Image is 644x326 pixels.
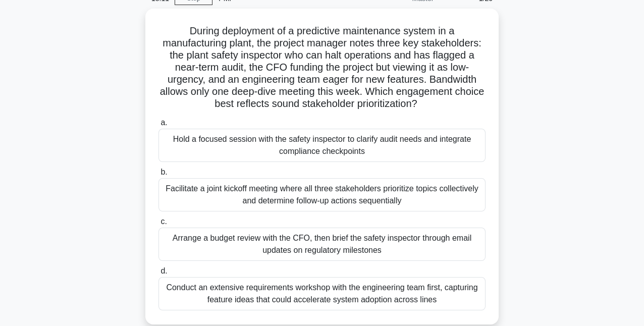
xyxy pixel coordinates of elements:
[158,228,486,261] div: Arrange a budget review with the CFO, then brief the safety inspector through email updates on re...
[160,266,167,275] span: d.
[157,25,487,111] h5: During deployment of a predictive maintenance system in a manufacturing plant, the project manage...
[158,129,486,162] div: Hold a focused session with the safety inspector to clarify audit needs and integrate compliance ...
[160,217,167,226] span: c.
[158,277,486,310] div: Conduct an extensive requirements workshop with the engineering team first, capturing feature ide...
[158,178,486,211] div: Facilitate a joint kickoff meeting where all three stakeholders prioritize topics collectively an...
[160,168,167,176] span: b.
[160,118,167,127] span: a.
